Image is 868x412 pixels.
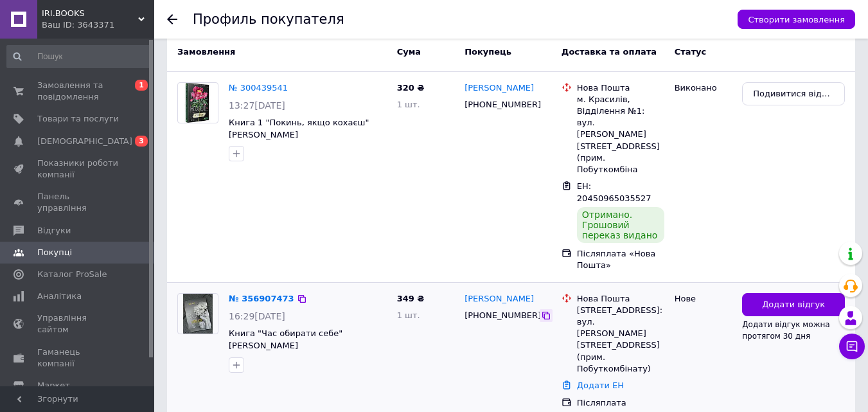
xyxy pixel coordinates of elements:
[37,312,119,336] span: Управління сайтом
[229,328,342,350] a: Книга "Час обирати себе" [PERSON_NAME]
[37,380,70,391] span: Маркет
[177,82,218,123] a: Фото товару
[229,294,294,303] a: № 356907473
[753,88,834,100] span: Подивитися відгук
[738,10,855,29] button: Створити замовлення
[37,269,107,280] span: Каталог ProSale
[465,82,534,94] a: [PERSON_NAME]
[675,293,732,305] div: Нове
[397,100,420,109] span: 1 шт.
[397,83,425,93] span: 320 ₴
[177,47,235,57] span: Замовлення
[37,291,82,302] span: Аналітика
[742,82,845,106] button: Подивитися відгук
[229,311,285,321] span: 16:29[DATE]
[462,307,541,324] div: [PHONE_NUMBER]
[135,80,148,91] span: 1
[229,83,288,93] a: № 300439541
[465,47,511,57] span: Покупець
[577,397,664,409] div: Післяплата
[577,381,624,390] a: Додати ЕН
[577,82,664,94] div: Нова Пошта
[37,346,119,370] span: Гаманець компанії
[577,207,664,243] div: Отримано. Грошовий переказ видано
[577,94,664,175] div: м. Красилів, Відділення №1: вул. [PERSON_NAME][STREET_ADDRESS] (прим. Побуткомбіна
[562,47,657,57] span: Доставка та оплата
[397,310,420,320] span: 1 шт.
[462,96,541,113] div: [PHONE_NUMBER]
[742,293,845,317] button: Додати відгук
[37,225,71,237] span: Відгуки
[762,299,825,311] span: Додати відгук
[37,113,119,125] span: Товари та послуги
[675,82,732,94] div: Виконано
[183,294,213,334] img: Фото товару
[577,181,651,203] span: ЕН: 20450965035527
[37,191,119,214] span: Панель управління
[229,100,285,111] span: 13:27[DATE]
[397,47,421,57] span: Cума
[42,19,154,31] div: Ваш ID: 3643371
[193,12,344,27] h1: Профиль покупателя
[37,136,132,147] span: [DEMOGRAPHIC_DATA]
[397,294,425,303] span: 349 ₴
[184,83,211,123] img: Фото товару
[839,334,865,359] button: Чат з покупцем
[37,80,119,103] span: Замовлення та повідомлення
[577,305,664,375] div: [STREET_ADDRESS]: вул. [PERSON_NAME][STREET_ADDRESS] (прим. Побуткомбінату)
[167,14,177,24] div: Повернутися назад
[229,118,369,139] a: Книга 1 "Покинь, якщо кохаєш" [PERSON_NAME]
[37,157,119,181] span: Показники роботи компанії
[135,136,148,147] span: 3
[37,247,72,258] span: Покупці
[465,293,534,305] a: [PERSON_NAME]
[177,293,218,334] a: Фото товару
[577,248,664,271] div: Післяплата «Нова Пошта»
[742,320,830,341] span: Додати відгук можна протягом 30 дня
[748,15,845,24] span: Створити замовлення
[577,293,664,305] div: Нова Пошта
[6,45,152,68] input: Пошук
[42,8,138,19] span: IRI.BOOKS
[675,47,707,57] span: Статус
